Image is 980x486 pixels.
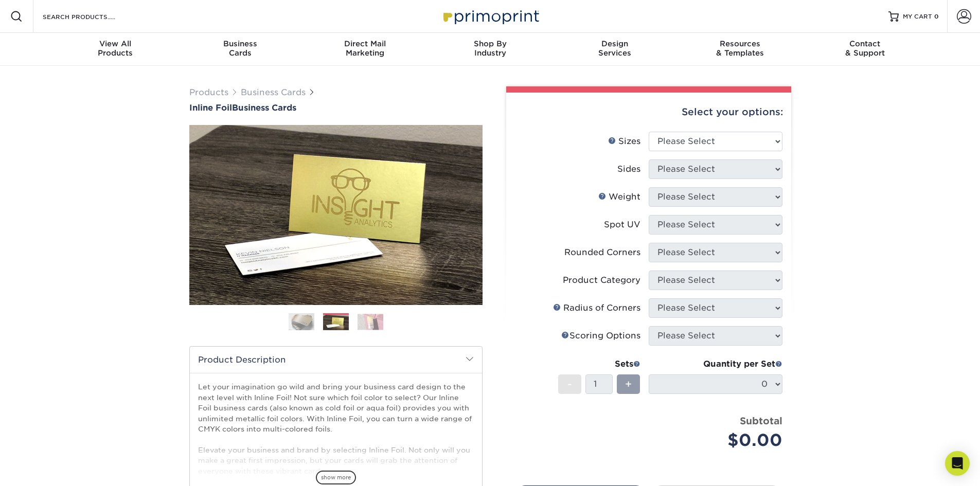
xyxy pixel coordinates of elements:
a: Resources& Templates [678,33,803,66]
div: Weight [598,191,640,203]
div: Open Intercom Messenger [945,451,970,476]
span: 0 [934,13,939,20]
div: Spot UV [604,219,640,231]
span: Business [177,39,302,48]
h2: Product Description [190,347,482,373]
input: SEARCH PRODUCTS..... [42,10,142,23]
a: Products [189,87,228,97]
img: Business Cards 01 [289,309,314,335]
a: View AllProducts [53,33,178,66]
div: Products [53,39,178,58]
div: & Templates [678,39,803,58]
span: MY CART [903,12,932,21]
span: Direct Mail [302,39,427,48]
div: Rounded Corners [564,246,640,259]
span: Resources [678,39,803,48]
img: Business Cards 03 [358,314,383,330]
div: Sizes [608,135,640,148]
a: BusinessCards [177,33,302,66]
strong: Subtotal [740,415,782,426]
div: Services [553,39,678,58]
span: Shop By [427,39,553,48]
a: Direct MailMarketing [302,33,427,66]
span: Design [553,39,678,48]
img: Primoprint [439,5,542,27]
div: & Support [803,39,928,58]
div: Radius of Corners [553,302,640,314]
span: show more [316,471,356,484]
div: Scoring Options [561,330,640,342]
img: Inline Foil 02 [189,125,483,305]
a: Contact& Support [803,33,928,66]
div: $0.00 [656,428,782,453]
a: Inline FoilBusiness Cards [189,103,483,113]
div: Sets [558,358,640,370]
div: Sides [617,163,640,175]
div: Product Category [563,274,640,286]
div: Marketing [302,39,427,58]
a: Shop ByIndustry [427,33,553,66]
div: Cards [177,39,302,58]
span: Inline Foil [189,103,232,113]
span: + [625,376,632,392]
a: DesignServices [553,33,678,66]
span: - [567,376,572,392]
div: Industry [427,39,553,58]
span: Contact [803,39,928,48]
a: Business Cards [241,87,306,97]
img: Business Cards 02 [323,315,349,331]
h1: Business Cards [189,103,483,113]
div: Select your options: [514,93,783,132]
div: Quantity per Set [649,358,782,370]
span: View All [53,39,178,48]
